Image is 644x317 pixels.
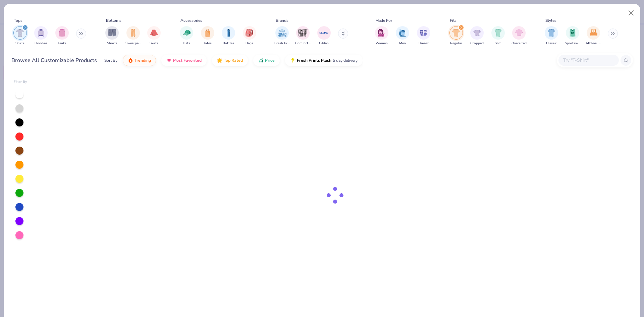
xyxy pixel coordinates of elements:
[128,58,133,63] img: trending.gif
[34,26,48,46] button: filter button
[265,58,275,63] span: Price
[243,26,256,46] button: filter button
[125,26,141,46] div: filter for Sweatpants
[295,26,311,46] button: filter button
[11,56,97,64] div: Browse All Customizable Products
[417,26,430,46] div: filter for Unisex
[319,28,329,38] img: Gildan Image
[450,17,457,23] div: Fits
[470,26,484,46] button: filter button
[569,29,576,37] img: Sportswear Image
[204,29,211,37] img: Totes Image
[545,17,556,23] div: Styles
[565,26,580,46] div: filter for Sportswear
[14,80,27,85] div: Filter By
[108,29,116,37] img: Shorts Image
[180,26,193,46] div: filter for Hats
[378,29,385,37] img: Women Image
[135,58,151,63] span: Trending
[201,26,214,46] div: filter for Totes
[224,58,243,63] span: Top Rated
[125,26,141,46] button: filter button
[37,29,45,37] img: Hoodies Image
[317,26,331,46] div: filter for Gildan
[14,17,22,23] div: Tops
[295,41,311,46] span: Comfort Colors
[34,26,48,46] div: filter for Hoodies
[104,57,117,63] div: Sort By
[449,26,463,46] div: filter for Regular
[13,26,27,46] button: filter button
[217,58,222,63] img: TopRated.gif
[512,41,527,46] span: Oversized
[161,55,207,66] button: Most Favorited
[586,41,601,46] span: Athleisure
[295,26,311,46] div: filter for Comfort Colors
[253,55,280,66] button: Price
[491,26,505,46] button: filter button
[201,26,214,46] button: filter button
[125,41,141,46] span: Sweatpants
[419,41,429,46] span: Unisex
[183,41,190,46] span: Hats
[183,29,191,37] img: Hats Image
[225,29,232,37] img: Bottles Image
[399,29,406,37] img: Men Image
[203,41,212,46] span: Totes
[494,29,502,37] img: Slim Image
[274,26,290,46] div: filter for Fresh Prints
[166,58,172,63] img: most_fav.gif
[473,29,481,37] img: Cropped Image
[491,26,505,46] div: filter for Slim
[590,29,597,37] img: Athleisure Image
[298,28,308,38] img: Comfort Colors Image
[129,29,137,37] img: Sweatpants Image
[58,29,66,37] img: Tanks Image
[297,58,331,63] span: Fresh Prints Flash
[565,41,580,46] span: Sportswear
[15,41,24,46] span: Shirts
[106,17,121,23] div: Bottoms
[548,29,555,37] img: Classic Image
[625,7,638,19] button: Close
[55,26,69,46] div: filter for Tanks
[375,17,392,23] div: Made For
[399,41,406,46] span: Men
[586,26,601,46] div: filter for Athleisure
[396,26,409,46] button: filter button
[375,26,388,46] button: filter button
[150,41,158,46] span: Skirts
[180,26,193,46] button: filter button
[546,41,557,46] span: Classic
[55,26,69,46] button: filter button
[58,41,66,46] span: Tanks
[470,41,484,46] span: Cropped
[545,26,558,46] div: filter for Classic
[376,41,388,46] span: Women
[319,41,329,46] span: Gildan
[545,26,558,46] button: filter button
[470,26,484,46] div: filter for Cropped
[276,17,288,23] div: Brands
[449,26,463,46] button: filter button
[417,26,430,46] button: filter button
[452,29,460,37] img: Regular Image
[16,29,24,37] img: Shirts Image
[212,55,248,66] button: Top Rated
[450,41,462,46] span: Regular
[123,55,156,66] button: Trending
[420,29,427,37] img: Unisex Image
[173,58,202,63] span: Most Favorited
[274,41,290,46] span: Fresh Prints
[246,29,253,37] img: Bags Image
[495,41,501,46] span: Slim
[515,29,523,37] img: Oversized Image
[105,26,119,46] div: filter for Shorts
[180,17,202,23] div: Accessories
[277,28,287,38] img: Fresh Prints Image
[317,26,331,46] button: filter button
[147,26,161,46] button: filter button
[586,26,601,46] button: filter button
[150,29,158,37] img: Skirts Image
[222,26,235,46] div: filter for Bottles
